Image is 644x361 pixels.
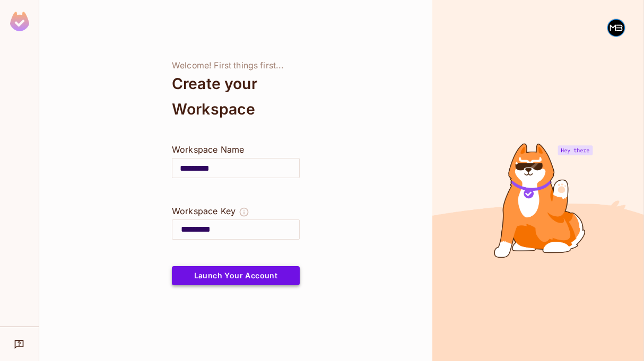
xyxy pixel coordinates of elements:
button: The Workspace Key is unique, and serves as the identifier of your workspace. [239,205,249,219]
img: SReyMgAAAABJRU5ErkJggg== [10,12,29,31]
button: Launch Your Account [172,266,300,285]
div: Welcome! First things first... [172,60,300,71]
div: Create your Workspace [172,71,300,122]
div: Workspace Key [172,205,236,217]
img: Miguel Bustamante [607,19,625,37]
div: Help & Updates [7,333,31,355]
div: Workspace Name [172,143,300,156]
